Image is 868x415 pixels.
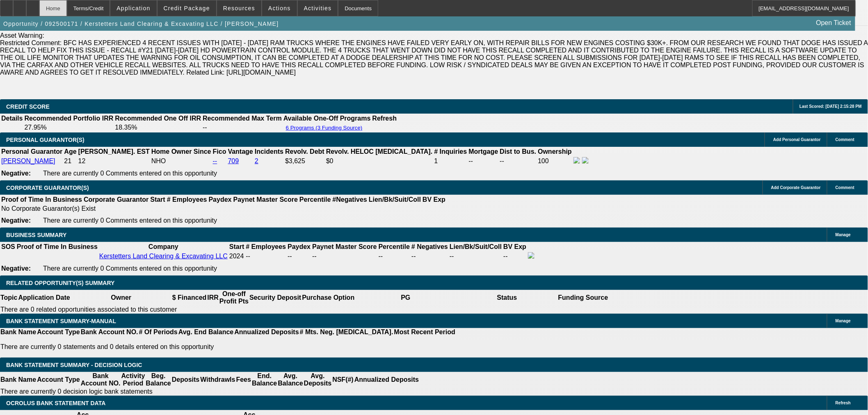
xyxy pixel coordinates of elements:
span: Resources [223,5,255,11]
td: -- [287,252,311,261]
b: Revolv. HELOC [MEDICAL_DATA]. [326,148,433,155]
b: Company [148,243,178,250]
td: 21 [64,157,77,166]
button: Application [110,0,156,16]
th: Annualized Deposits [354,372,419,388]
th: Annualized Deposits [234,328,299,336]
b: # Inquiries [434,148,467,155]
b: Percentile [299,196,331,203]
td: 2024 [229,252,244,261]
span: -- [246,253,250,260]
th: Avg. Deposits [304,372,332,388]
span: OCROLUS BANK STATEMENT DATA [6,400,105,406]
b: Negative: [1,170,31,177]
th: # Mts. Neg. [MEDICAL_DATA]. [299,328,394,336]
th: Fees [236,372,251,388]
td: NHO [151,157,212,166]
th: Application Date [18,290,70,306]
b: Incidents [255,148,283,155]
b: Revolv. Debt [285,148,324,155]
b: BV Exp [503,243,526,250]
span: RELATED OPPORTUNITY(S) SUMMARY [6,280,114,286]
th: Withdrawls [200,372,235,388]
th: Recommended Portfolio IRR [24,114,114,123]
td: -- [202,123,282,132]
a: 2 [255,157,258,164]
span: CORPORATE GUARANTOR(S) [6,185,89,191]
img: facebook-icon.png [573,157,580,164]
th: NSF(#) [332,372,354,388]
a: 709 [228,157,239,164]
b: Corporate Guarantor [84,196,148,203]
th: $ Financed [172,290,207,306]
b: #Negatives [333,196,368,203]
span: There are currently 0 Comments entered on this opportunity [43,217,217,224]
span: There are currently 0 Comments entered on this opportunity [43,170,217,177]
span: Add Corporate Guarantor [771,185,821,190]
th: Beg. Balance [145,372,171,388]
div: -- [411,253,448,260]
b: # Employees [167,196,207,203]
td: $0 [326,157,433,166]
span: BANK STATEMENT SUMMARY-MANUAL [6,318,116,324]
b: Vantage [228,148,253,155]
td: No Corporate Guarantor(s) Exist [1,205,449,213]
th: # Of Periods [139,328,178,336]
td: 100 [537,157,572,166]
img: facebook-icon.png [528,252,535,259]
b: Mortgage [469,148,498,155]
td: -- [468,157,499,166]
b: Start [229,243,244,250]
b: [PERSON_NAME]. EST [78,148,150,155]
th: Funding Source [558,290,609,306]
th: Details [1,114,23,123]
span: Manage [836,319,851,323]
th: Avg. Balance [277,372,303,388]
b: # Negatives [411,243,448,250]
b: Paydex [288,243,311,250]
th: Account Type [37,328,80,336]
b: Paynet Master Score [312,243,377,250]
span: Opportunity / 092500171 / Kerstetters Land Clearing & Excavating LLC / [PERSON_NAME] [3,21,279,27]
th: Activity Period [121,372,146,388]
span: There are currently 0 Comments entered on this opportunity [43,265,217,272]
span: Add Personal Guarantor [773,137,821,142]
b: Fico [213,148,226,155]
th: Recommended Max Term [202,114,282,123]
a: -- [213,157,217,164]
a: Kerstetters Land Clearing & Excavating LLC [99,253,228,260]
div: -- [312,253,377,260]
button: Credit Package [158,0,216,16]
b: Negative: [1,265,31,272]
div: -- [379,253,410,260]
th: Owner [71,290,172,306]
button: Actions [262,0,297,16]
th: Bank Account NO. [80,328,139,336]
th: Most Recent Period [394,328,456,336]
th: Refresh [372,114,397,123]
span: Actions [268,5,291,11]
th: Status [457,290,558,306]
b: Home Owner Since [151,148,211,155]
th: SOS [1,243,16,251]
a: Open Ticket [813,16,854,30]
p: There are currently 0 statements and 0 details entered on this opportunity [0,343,455,351]
span: Bank Statement Summary - Decision Logic [6,362,142,368]
b: # Employees [246,243,286,250]
span: BUSINESS SUMMARY [6,232,66,238]
th: Proof of Time In Business [1,196,82,204]
th: Security Deposit [249,290,302,306]
td: -- [503,252,527,261]
th: Proof of Time In Business [16,243,98,251]
img: linkedin-icon.png [582,157,589,164]
th: Avg. End Balance [178,328,234,336]
td: 27.95% [24,123,114,132]
th: One-off Profit Pts [219,290,249,306]
span: Activities [304,5,332,11]
th: IRR [207,290,219,306]
span: Application [116,5,150,11]
b: Paynet Master Score [233,196,298,203]
span: Refresh [836,401,851,405]
span: Comment [836,137,854,142]
b: Lien/Bk/Suit/Coll [450,243,502,250]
